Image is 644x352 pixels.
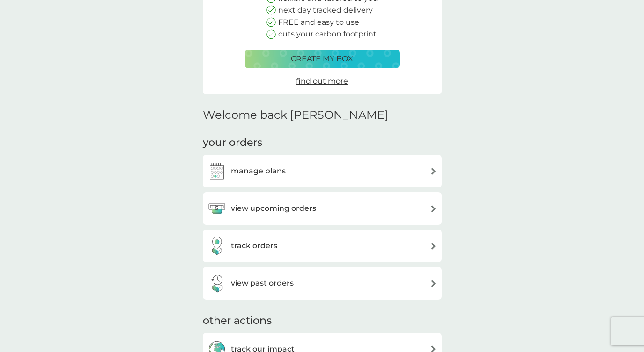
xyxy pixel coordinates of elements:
img: arrow right [430,205,437,212]
button: create my box [245,50,400,68]
span: find out more [296,77,348,86]
h3: track orders [231,240,277,252]
img: arrow right [430,168,437,175]
img: arrow right [430,243,437,250]
p: create my box [291,53,353,65]
h2: Welcome back [PERSON_NAME] [203,108,388,122]
h3: view past orders [231,277,294,289]
a: find out more [296,75,348,87]
img: arrow right [430,280,437,287]
h3: manage plans [231,165,286,177]
h3: your orders [203,136,262,150]
h3: view upcoming orders [231,202,316,215]
p: FREE and easy to use [278,16,359,29]
h3: other actions [203,314,272,328]
p: next day tracked delivery [278,4,373,16]
p: cuts your carbon footprint [278,28,377,40]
